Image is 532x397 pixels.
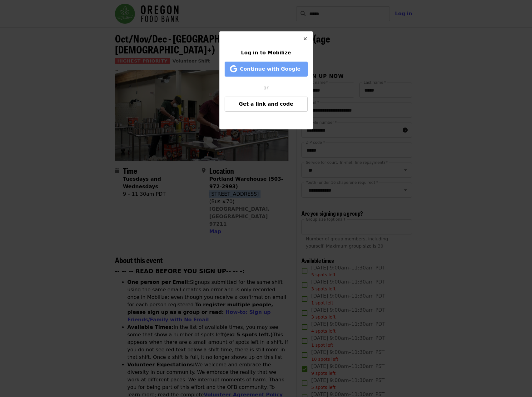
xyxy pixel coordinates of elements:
span: or [263,85,268,91]
span: Log in to Mobilize [241,50,291,56]
i: google icon [230,64,237,73]
span: Get a link and code [239,101,293,107]
button: Continue with Google [225,62,308,77]
button: Close [298,32,313,47]
span: Continue with Google [240,66,301,72]
button: Get a link and code [225,97,308,112]
i: times icon [303,36,307,42]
